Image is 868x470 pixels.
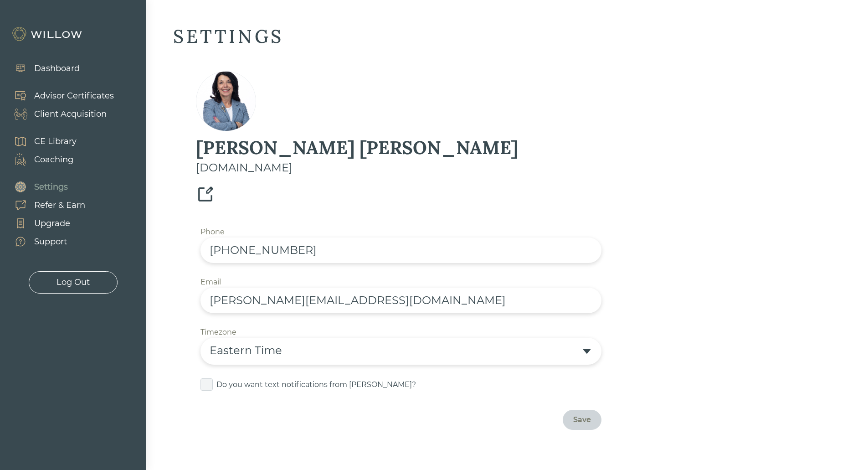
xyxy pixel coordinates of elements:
[34,135,77,148] div: CE Library
[210,342,581,359] div: Eastern Time
[5,105,114,123] a: Client Acquisition
[581,346,592,357] span: caret-down
[200,288,601,313] input: Email
[34,236,67,248] div: Support
[200,227,225,238] div: Phone
[200,238,601,263] input: (###) ###-####
[34,199,85,212] div: Refer & Earn
[34,62,80,75] div: Dashboard
[173,25,841,48] div: SETTINGS
[5,214,85,232] a: Upgrade
[34,181,68,193] div: Settings
[34,108,107,120] div: Client Acquisition
[196,136,518,160] div: [PERSON_NAME] [PERSON_NAME]
[5,87,114,105] a: Advisor Certificates
[563,410,601,430] button: Save
[5,178,85,196] a: Settings
[200,327,236,338] div: Timezone
[196,160,518,176] div: [DOMAIN_NAME]
[5,196,85,214] a: Refer & Earn
[196,185,215,204] img: edit
[5,59,80,77] a: Dashboard
[5,132,77,150] a: CE Library
[11,27,84,41] img: Willow
[56,276,90,289] div: Log Out
[34,217,70,230] div: Upgrade
[34,154,73,166] div: Coaching
[34,90,114,102] div: Advisor Certificates
[216,379,601,390] div: Do you want text notifications from [PERSON_NAME]?
[5,150,77,169] a: Coaching
[573,414,591,425] div: Save
[200,277,221,288] div: Email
